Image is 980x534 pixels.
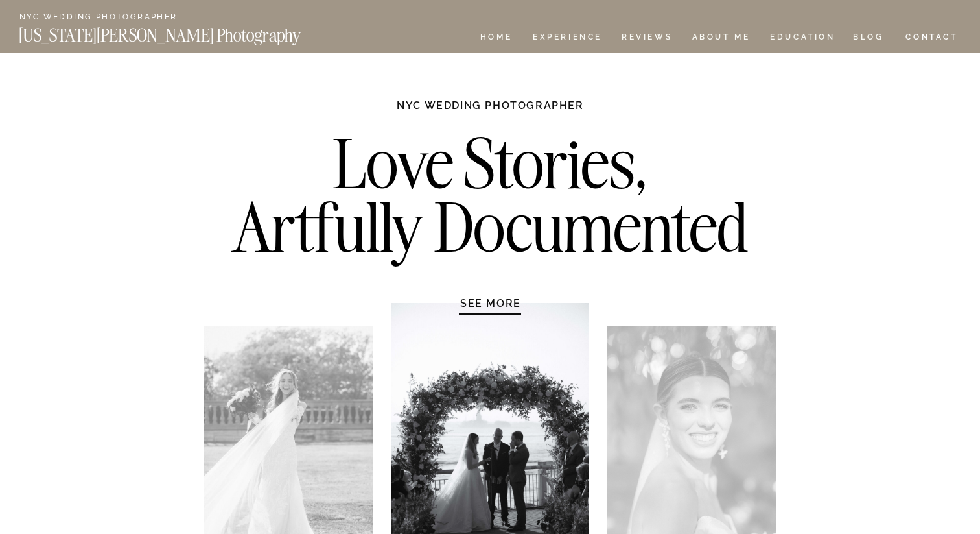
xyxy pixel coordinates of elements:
[769,33,837,44] a: EDUCATION
[478,33,515,44] a: HOME
[622,33,670,44] a: REVIEWS
[533,33,601,44] a: Experience
[429,297,552,309] a: SEE MORE
[218,132,762,268] h2: Love Stories, Artfully Documented
[692,33,751,44] a: ABOUT ME
[19,13,215,23] a: NYC Wedding Photographer
[853,33,884,44] a: BLOG
[369,99,612,125] h1: NYC WEDDING PHOTOGRAPHER
[19,27,344,38] a: [US_STATE][PERSON_NAME] Photography
[905,30,959,44] a: CONTACT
